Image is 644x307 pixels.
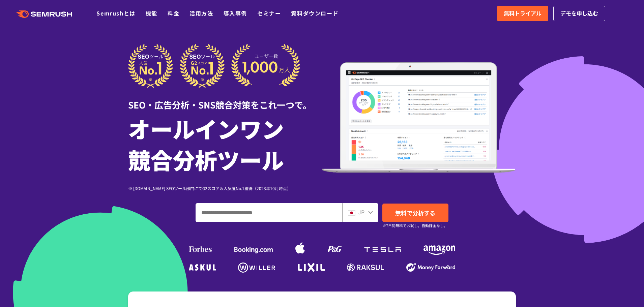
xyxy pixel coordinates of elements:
span: JP [358,208,364,216]
a: 無料トライアル [497,6,548,21]
a: 活用方法 [189,9,213,17]
span: 無料トライアル [504,9,541,18]
a: 導入事例 [224,9,247,17]
div: SEO・広告分析・SNS競合対策をこれ一つで。 [128,88,322,111]
a: デモを申し込む [553,6,605,21]
span: デモを申し込む [560,9,598,18]
a: セミナー [257,9,281,17]
h1: オールインワン 競合分析ツール [128,113,322,175]
input: ドメイン、キーワードまたはURLを入力してください [196,204,342,222]
span: 無料で分析する [395,209,435,217]
div: ※ [DOMAIN_NAME] SEOツール部門にてG2スコア＆人気度No.1獲得（2023年10月時点） [128,185,322,191]
a: 資料ダウンロード [291,9,339,17]
small: ※7日間無料でお試し。自動課金なし。 [382,222,447,229]
a: 無料で分析する [382,204,448,222]
a: 機能 [146,9,157,17]
a: Semrushとは [96,9,135,17]
a: 料金 [168,9,179,17]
